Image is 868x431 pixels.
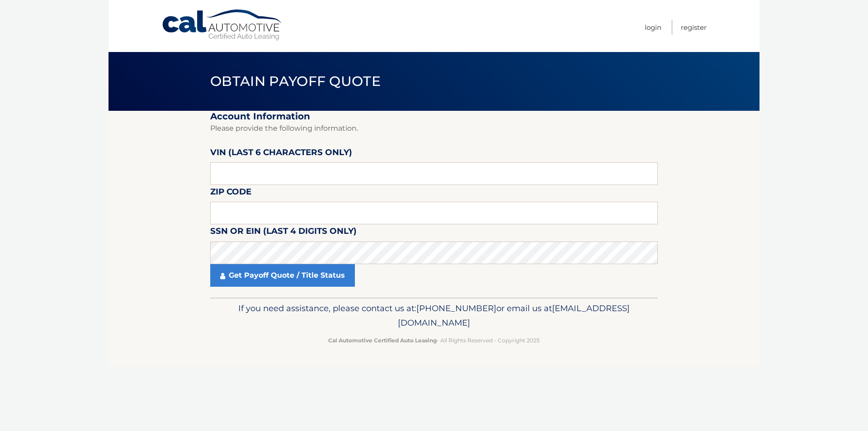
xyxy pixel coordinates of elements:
label: SSN or EIN (last 4 digits only) [210,224,357,241]
p: If you need assistance, please contact us at: or email us at [216,301,652,330]
a: Register [681,20,707,35]
strong: Cal Automotive Certified Auto Leasing [328,337,437,344]
h2: Account Information [210,111,658,122]
p: Please provide the following information. [210,122,658,135]
a: Login [645,20,661,35]
a: Cal Automotive [161,9,283,41]
label: Zip Code [210,185,251,202]
span: [PHONE_NUMBER] [416,303,496,313]
a: Get Payoff Quote / Title Status [210,264,355,287]
span: Obtain Payoff Quote [210,73,381,90]
label: VIN (last 6 characters only) [210,146,352,162]
p: - All Rights Reserved - Copyright 2025 [216,336,652,345]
